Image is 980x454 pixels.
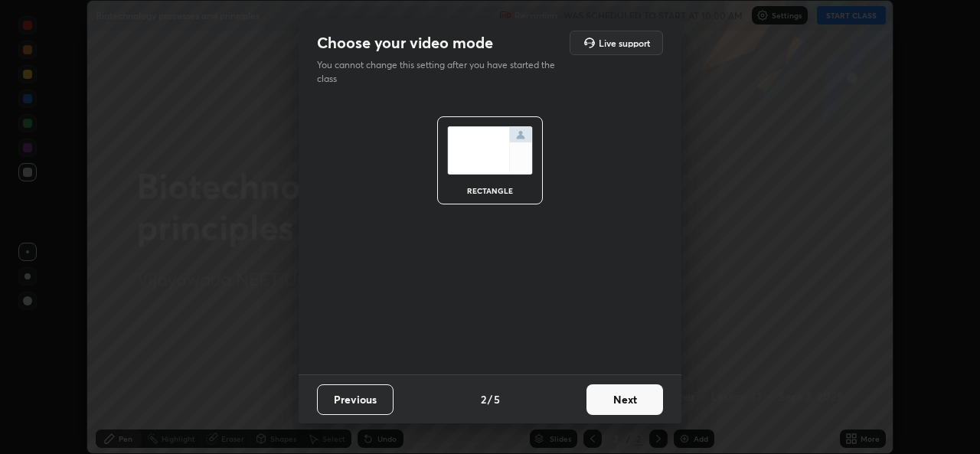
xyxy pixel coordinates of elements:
[317,384,394,415] button: Previous
[599,38,650,47] h5: Live support
[494,391,500,407] h4: 5
[586,384,663,415] button: Next
[317,58,565,86] p: You cannot change this setting after you have started the class
[481,391,486,407] h4: 2
[488,391,492,407] h4: /
[459,187,521,194] div: rectangle
[447,126,533,175] img: normalScreenIcon.ae25ed63.svg
[317,33,493,53] h2: Choose your video mode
